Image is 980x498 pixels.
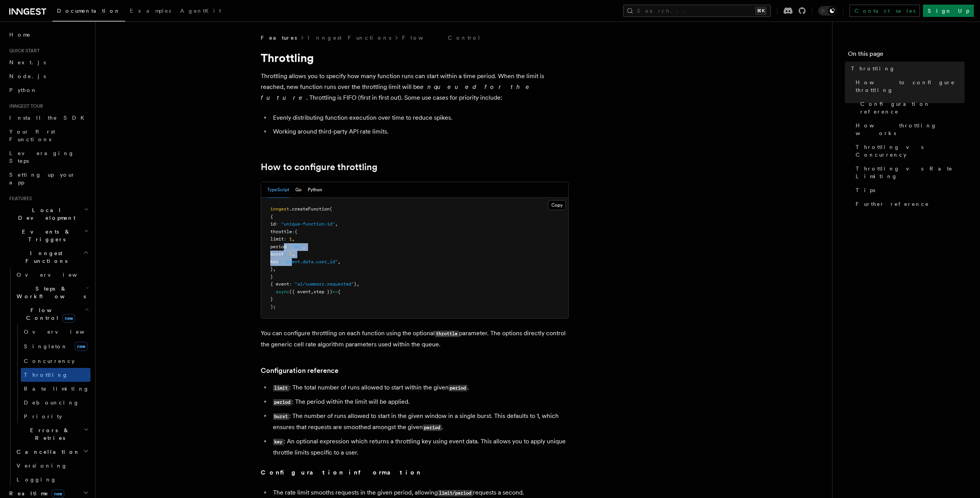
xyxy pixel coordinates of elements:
[52,490,64,498] span: new
[261,71,569,103] p: Throttling allows you to specify how many function runs can start within a time period. When the ...
[6,196,32,202] span: Features
[273,439,284,445] code: key
[856,186,875,194] span: Tips
[75,342,87,351] span: new
[276,289,289,294] span: async
[6,490,64,497] span: Realtime
[261,162,377,172] a: How to configure throttling
[857,97,965,119] a: Configuration reference
[270,304,276,309] span: );
[17,463,67,469] span: Versioning
[24,372,68,378] span: Throttling
[6,111,90,125] a: Install the SDK
[270,236,284,242] span: limit
[271,382,569,393] li: : The total number of runs allowed to start within the given .
[13,303,90,325] button: Flow Controlnew
[52,2,125,22] a: Documentation
[21,339,90,354] a: Singletonnew
[9,87,37,93] span: Python
[6,206,84,222] span: Local Development
[273,266,276,272] span: ,
[856,79,965,94] span: How to configure throttling
[6,69,90,83] a: Node.js
[848,62,965,75] a: Throttling
[271,112,569,123] li: Evenly distributing function execution over time to reduce spikes.
[402,34,481,42] a: Flow Control
[6,103,43,109] span: Inngest tour
[261,469,421,476] strong: Configuration information
[332,289,338,294] span: =>
[9,150,74,164] span: Leveraging Steps
[17,272,96,278] span: Overview
[6,228,84,243] span: Events & Triggers
[180,8,221,14] span: AgentKit
[295,182,302,198] button: Go
[853,119,965,140] a: How throttling works
[849,5,920,17] a: Contact sales
[853,162,965,183] a: Throttling vs Rate Limiting
[273,413,289,420] code: burst
[21,409,90,423] a: Priority
[860,100,965,115] span: Configuration reference
[335,221,338,227] span: ,
[13,268,90,282] a: Overview
[270,251,284,257] span: burst
[289,281,292,287] span: :
[856,122,965,137] span: How throttling works
[6,48,40,54] span: Quick start
[423,424,442,431] code: period
[853,197,965,211] a: Further reference
[24,343,68,349] span: Singleton
[548,200,566,210] button: Copy
[270,266,273,272] span: }
[856,200,929,208] span: Further reference
[267,182,289,198] button: TypeScript
[9,172,75,185] span: Setting up your app
[295,229,297,234] span: {
[292,251,295,257] span: ,
[273,399,292,406] code: period
[330,206,332,212] span: (
[13,282,90,303] button: Steps & Workflows
[289,236,292,242] span: 1
[270,281,289,287] span: { event
[21,368,90,382] a: Throttling
[311,289,313,294] span: ,
[21,382,90,396] a: Rate limiting
[292,236,295,242] span: ,
[278,259,281,264] span: :
[9,129,55,142] span: Your first Functions
[17,476,57,483] span: Logging
[270,296,273,302] span: }
[435,331,459,337] code: throttle
[270,206,289,212] span: inngest
[338,259,340,264] span: ,
[9,59,46,65] span: Next.js
[289,289,311,294] span: ({ event
[9,31,31,38] span: Home
[338,289,340,294] span: {
[21,325,90,339] a: Overview
[295,281,354,287] span: "ai/summary.requested"
[57,8,121,14] span: Documentation
[284,251,286,257] span: :
[261,365,338,376] a: Configuration reference
[9,115,89,121] span: Install the SDK
[853,75,965,97] a: How to configure throttling
[271,411,569,433] li: : The number of runs allowed to start in the given window in a single burst. This defaults to 1, ...
[271,396,569,408] li: : The period within the limit will be applied.
[292,229,295,234] span: :
[13,426,84,442] span: Errors & Retries
[313,289,332,294] span: step })
[756,7,766,15] kbd: ⌘K
[271,436,569,458] li: : An optional expression which returns a throttling key using event data. This allows you to appl...
[13,423,90,445] button: Errors & Retries
[6,246,90,268] button: Inngest Functions
[13,445,90,459] button: Cancellation
[24,386,89,392] span: Rate limiting
[6,203,90,225] button: Local Development
[851,65,895,72] span: Throttling
[21,354,90,368] a: Concurrency
[438,490,473,496] code: limit/period
[62,314,75,323] span: new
